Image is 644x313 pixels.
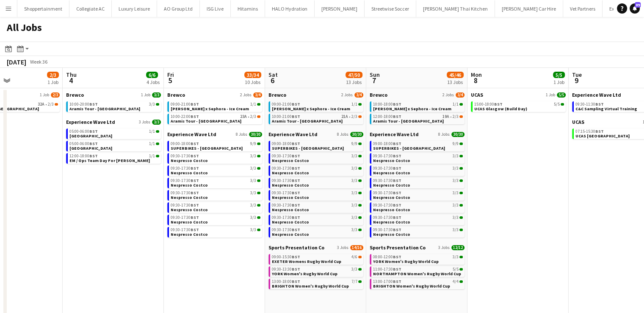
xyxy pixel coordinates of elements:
button: Shoppertainment [17,0,69,17]
button: Luxury Leisure [112,0,157,17]
a: 89 [630,3,640,14]
button: Streetwise Soccer [365,0,416,17]
span: 89 [635,2,641,8]
button: Vet Partners [563,0,603,17]
button: [PERSON_NAME] Thai Kitchen [416,0,495,17]
button: AO Group Ltd [157,0,200,17]
span: Week 36 [28,59,49,65]
button: Collegiate AC [69,0,112,17]
button: [PERSON_NAME] [315,0,365,17]
button: HALO Hydration [265,0,315,17]
div: [DATE] [7,58,26,66]
button: [PERSON_NAME] Car Hire [495,0,563,17]
button: Hitamins [231,0,265,17]
button: ISG Live [200,0,231,17]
